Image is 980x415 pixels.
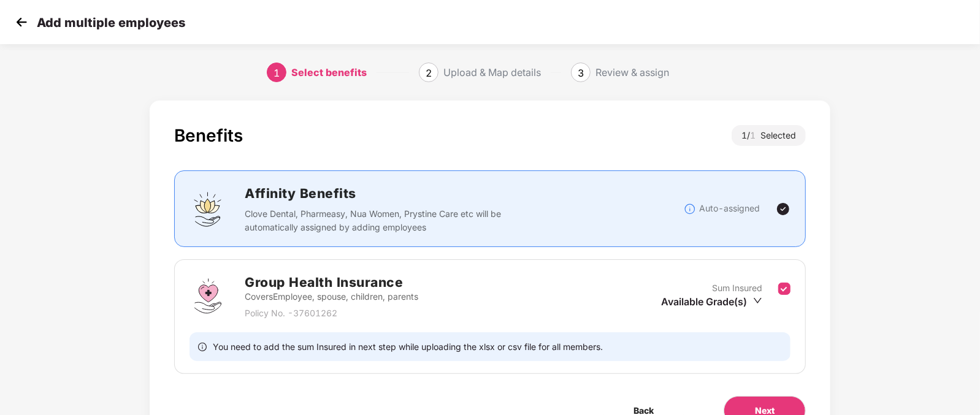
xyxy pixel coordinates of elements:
[213,341,603,352] span: You need to add the sum Insured in next step while uploading the xlsx or csv file for all members.
[699,202,760,215] p: Auto-assigned
[274,67,280,79] span: 1
[245,306,418,320] p: Policy No. - 37601262
[684,203,696,215] img: svg+xml;base64,PHN2ZyBpZD0iSW5mb18tXzMyeDMyIiBkYXRhLW5hbWU9IkluZm8gLSAzMngzMiIgeG1sbnM9Imh0dHA6Ly...
[712,281,762,295] p: Sum Insured
[245,207,508,234] p: Clove Dental, Pharmeasy, Nua Women, Prystine Care etc will be automatically assigned by adding em...
[595,63,669,82] div: Review & assign
[189,191,226,227] img: svg+xml;base64,PHN2ZyBpZD0iQWZmaW5pdHlfQmVuZWZpdHMiIGRhdGEtbmFtZT0iQWZmaW5pdHkgQmVuZWZpdHMiIHhtbG...
[753,296,762,305] span: down
[750,130,760,140] span: 1
[578,67,584,79] span: 3
[245,290,418,303] p: Covers Employee, spouse, children, parents
[426,67,432,79] span: 2
[174,125,243,146] div: Benefits
[198,341,207,352] span: info-circle
[245,183,684,204] h2: Affinity Benefits
[245,272,418,292] h2: Group Health Insurance
[12,13,31,31] img: svg+xml;base64,PHN2ZyB4bWxucz0iaHR0cDovL3d3dy53My5vcmcvMjAwMC9zdmciIHdpZHRoPSIzMCIgaGVpZ2h0PSIzMC...
[661,295,762,308] div: Available Grade(s)
[189,278,226,314] img: svg+xml;base64,PHN2ZyBpZD0iR3JvdXBfSGVhbHRoX0luc3VyYW5jZSIgZGF0YS1uYW1lPSJHcm91cCBIZWFsdGggSW5zdX...
[776,202,791,216] img: svg+xml;base64,PHN2ZyBpZD0iVGljay0yNHgyNCIgeG1sbnM9Imh0dHA6Ly93d3cudzMub3JnLzIwMDAvc3ZnIiB3aWR0aD...
[37,15,185,30] p: Add multiple employees
[443,63,541,82] div: Upload & Map details
[291,63,367,82] div: Select benefits
[732,125,806,146] div: 1 / Selected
